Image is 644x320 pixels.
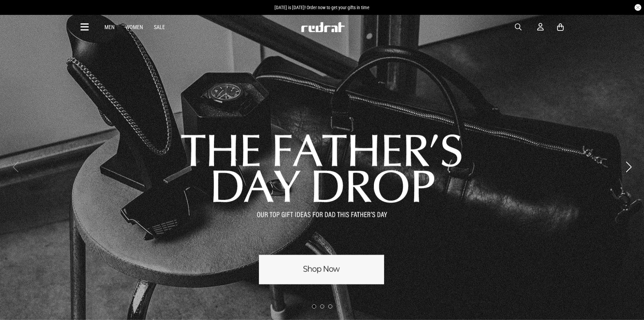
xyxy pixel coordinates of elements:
a: Sale [154,24,165,30]
span: [DATE] is [DATE]! Order now to get your gifts in time [275,5,369,10]
a: Women [125,24,143,30]
button: Previous slide [11,159,20,174]
img: Redrat logo [301,22,345,32]
button: Next slide [624,159,633,174]
a: Men [104,24,115,30]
